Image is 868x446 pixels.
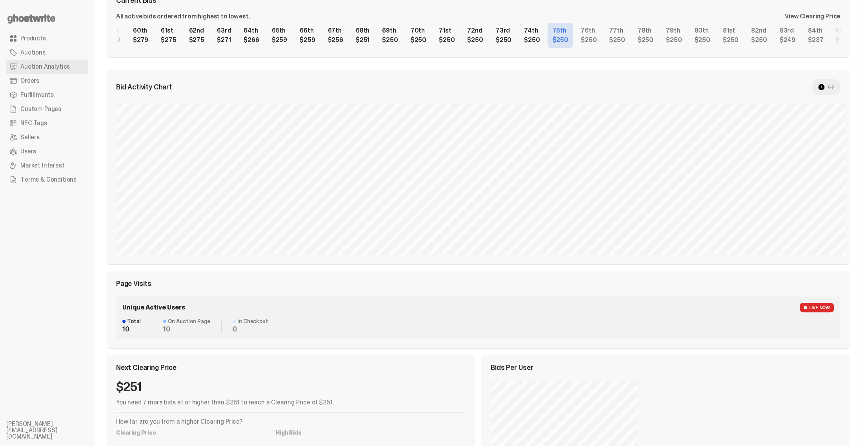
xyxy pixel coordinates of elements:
[800,303,834,312] span: LIVE NOW
[116,364,177,371] span: Next Clearing Price
[382,27,398,34] div: 69th
[6,102,88,116] a: Custom Pages
[328,27,343,34] div: 67th
[808,37,823,43] div: $237
[638,37,653,43] div: $250
[116,399,466,406] p: You need 7 more bids at or higher than $251 to reach a Clearing Price of $251.
[723,27,739,34] div: 81st
[122,319,141,324] dt: Total
[581,37,597,43] div: $250
[20,64,70,70] span: Auction Analytics
[300,37,315,43] div: $259
[836,37,851,43] div: $225
[666,27,682,34] div: 79th
[20,148,36,155] span: Users
[552,37,568,43] div: $250
[217,37,231,43] div: $271
[20,106,61,112] span: Custom Pages
[116,13,250,20] div: All active bids ordered from highest to lowest.
[356,37,369,43] div: $251
[189,27,204,34] div: 62nd
[6,173,88,187] a: Terms & Conditions
[382,37,398,43] div: $250
[6,31,88,46] a: Products
[122,304,186,311] span: Unique Active Users
[6,88,88,102] a: Fulfillments
[785,13,840,20] div: View Clearing Price
[609,37,625,43] div: $250
[6,60,88,74] a: Auction Analytics
[411,27,426,34] div: 70th
[328,37,343,43] div: $256
[6,421,100,440] li: [PERSON_NAME][EMAIL_ADDRESS][DOMAIN_NAME]
[694,27,710,34] div: 80th
[491,364,533,371] span: Bids Per User
[20,177,76,183] span: Terms & Conditions
[6,144,88,158] a: Users
[6,158,88,173] a: Market Interest
[6,46,88,60] a: Auctions
[116,419,466,425] p: How far are you from a higher Clearing Price?
[163,326,210,333] dd: 10
[836,27,851,34] div: 85th
[552,27,568,34] div: 75th
[439,37,455,43] div: $250
[272,27,287,34] div: 65th
[524,27,540,34] div: 74th
[20,35,46,42] span: Products
[163,319,210,324] dt: On Auction Page
[6,74,88,88] a: Orders
[751,27,767,34] div: 82nd
[779,37,795,43] div: $249
[217,27,231,34] div: 63rd
[638,27,653,34] div: 78th
[467,27,483,34] div: 72nd
[233,326,268,333] dd: 0
[496,27,511,34] div: 73rd
[133,27,148,34] div: 60th
[116,380,466,393] div: $251
[609,27,625,34] div: 77th
[276,425,466,441] th: High Bids
[779,27,795,34] div: 83rd
[524,37,540,43] div: $250
[233,319,268,324] dt: In Checkout
[6,116,88,130] a: NFC Tags
[161,27,176,34] div: 61st
[20,78,39,84] span: Orders
[496,37,511,43] div: $250
[751,37,767,43] div: $250
[411,37,426,43] div: $250
[161,37,176,43] div: $275
[20,134,40,140] span: Sellers
[20,92,54,98] span: Fulfillments
[244,37,259,43] div: $266
[20,120,47,126] span: NFC Tags
[467,37,483,43] div: $250
[581,27,597,34] div: 76th
[723,37,739,43] div: $250
[6,130,88,144] a: Sellers
[244,27,259,34] div: 64th
[116,280,151,287] span: Page Visits
[694,37,710,43] div: $250
[116,425,276,441] th: Clearing Price
[20,49,45,56] span: Auctions
[666,37,682,43] div: $250
[133,37,148,43] div: $279
[116,84,172,91] span: Bid Activity Chart
[356,27,369,34] div: 68th
[439,27,455,34] div: 71st
[300,27,315,34] div: 66th
[122,326,141,333] dd: 10
[808,27,823,34] div: 84th
[20,162,65,169] span: Market Interest
[272,37,287,43] div: $259
[189,37,204,43] div: $275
